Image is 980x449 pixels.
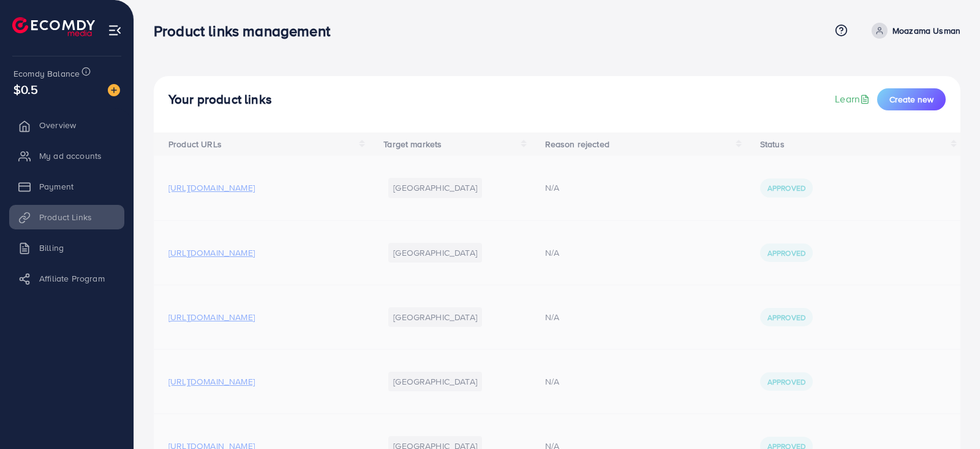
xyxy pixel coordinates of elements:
img: menu [108,23,122,37]
span: Ecomdy Balance [13,67,80,80]
img: image [108,84,120,96]
p: Moazama Usman [892,23,960,38]
a: Moazama Usman [867,23,960,39]
a: Learn [835,92,872,106]
span: Create new [889,93,933,106]
img: logo [12,17,95,36]
button: Create new [877,88,946,110]
h4: Your product links [168,92,272,107]
h3: Product links management [154,22,340,40]
span: $0.5 [13,80,39,98]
